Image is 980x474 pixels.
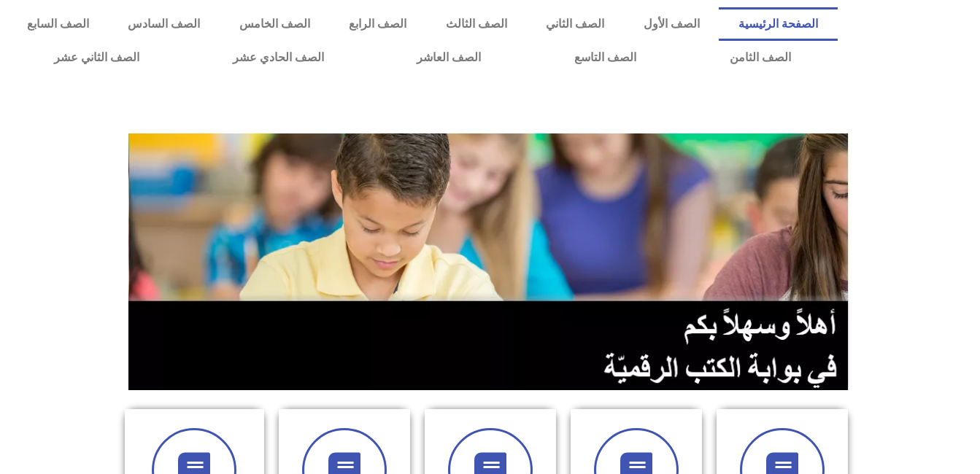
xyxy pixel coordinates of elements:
[719,7,837,41] a: الصفحة الرئيسية
[329,7,425,41] a: الصف الرابع
[624,7,719,41] a: الصف الأول
[220,7,329,41] a: الصف الخامس
[683,41,838,74] a: الصف الثامن
[186,41,371,74] a: الصف الحادي عشر
[426,7,526,41] a: الصف الثالث
[7,7,108,41] a: الصف السابع
[109,7,220,41] a: الصف السادس
[370,41,528,74] a: الصف العاشر
[7,41,186,74] a: الصف الثاني عشر
[526,7,623,41] a: الصف الثاني
[528,41,683,74] a: الصف التاسع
